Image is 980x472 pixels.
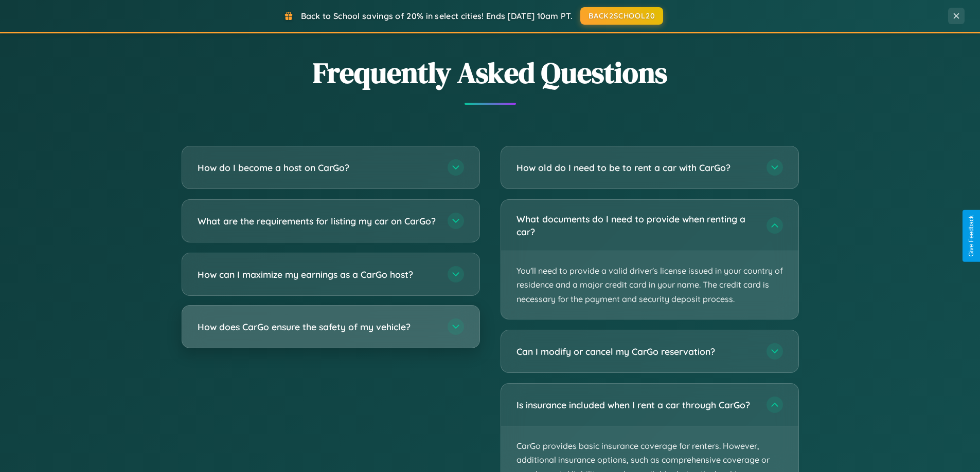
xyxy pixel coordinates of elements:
h3: How old do I need to be to rent a car with CarGo? [516,161,756,174]
p: You'll need to provide a valid driver's license issued in your country of residence and a major c... [501,251,798,319]
h3: Is insurance included when I rent a car through CarGo? [516,399,756,411]
h2: Frequently Asked Questions [182,53,799,92]
h3: How do I become a host on CarGo? [198,161,437,174]
span: Back to School savings of 20% in select cities! Ends [DATE] 10am PT. [301,11,573,21]
div: Give Feedback [968,215,975,257]
button: BACK2SCHOOL20 [580,7,663,25]
h3: How can I maximize my earnings as a CarGo host? [198,268,437,281]
h3: What documents do I need to provide when renting a car? [516,213,756,238]
h3: Can I modify or cancel my CarGo reservation? [516,345,756,358]
h3: How does CarGo ensure the safety of my vehicle? [198,320,437,333]
h3: What are the requirements for listing my car on CarGo? [198,215,437,228]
